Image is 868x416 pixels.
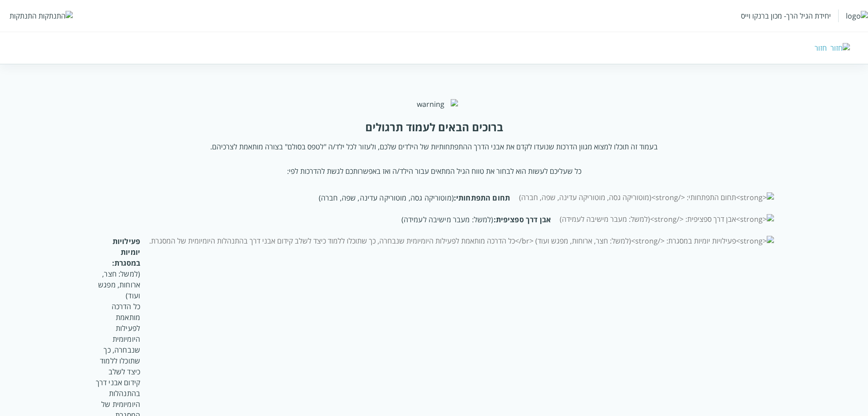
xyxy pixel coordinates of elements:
strong: פעילויות יומיות במסגרת: [112,236,140,268]
img: logo [846,11,868,21]
img: <strong>תחום התפתחותי: </strong>(מוטוריקה גסה, מוטוריקה עדינה, שפה, חברה) [519,192,774,202]
div: יחידת הגיל הרך- מכון ברנקו וייס [741,11,831,21]
img: התנתקות [38,11,73,21]
div: התנתקות [9,11,37,21]
div: (למשל: מעבר מישיבה לעמידה) [94,214,551,225]
img: חזור [830,43,850,53]
img: <strong>פעילויות יומיות במסגרת: </strong>(למשל: חצר, ארוחות, מפגש ועוד) <br/>כל הדרכה מותאמת לפעי... [149,236,774,246]
div: (מוטוריקה גסה, מוטוריקה עדינה, שפה, חברה) [94,192,510,203]
img: warning [410,99,458,109]
p: בעמוד זה תוכלו למצוא מגוון הדרכות שנועדו לקדם את אבני הדרך ההתפתחותיות של הילדים שלכם, ולעזור לכל... [210,142,658,152]
strong: אבן דרך ספציפית: [494,215,551,225]
div: חזור [815,43,827,53]
strong: תחום התפתחותי: [454,193,510,203]
p: כל שעליכם לעשות הוא לבחור את טווח הגיל המתאים עבור הילד/ה ואז באפשרותכם לגשת להדרכות לפי: [287,166,581,176]
div: ברוכים הבאים לעמוד תרגולים [365,120,503,134]
img: <strong>אבן דרך ספציפית: </strong>(למשל: מעבר מישיבה לעמידה) [560,214,774,224]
